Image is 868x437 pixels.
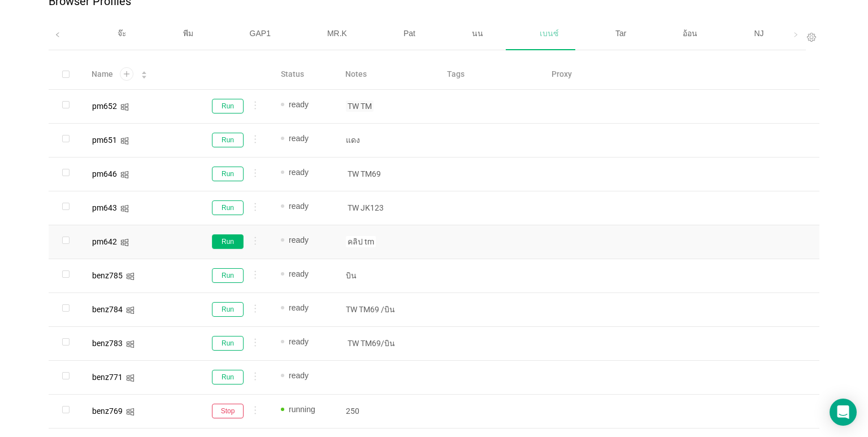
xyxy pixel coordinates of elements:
[212,302,244,317] button: Run
[92,204,117,212] div: pm643
[683,29,697,38] span: อ้อน
[183,29,193,38] span: พีม
[346,202,385,213] span: TW JK123
[346,405,428,417] p: 250
[92,373,123,381] div: benz771
[345,68,367,80] span: Notes
[120,204,129,213] i: icon: windows
[212,99,244,113] button: Run
[212,234,244,249] button: Run
[289,202,309,211] span: ready
[212,370,244,384] button: Run
[346,100,374,112] span: TW TM
[92,238,117,246] div: pm642
[92,272,123,279] div: benz785
[212,404,244,418] button: Stop
[92,102,117,110] div: pm652
[55,32,60,38] i: icon: left
[126,306,134,314] i: icon: windows
[615,29,626,38] span: Tar
[289,168,309,177] span: ready
[126,340,134,348] i: icon: windows
[346,338,397,349] span: TW TM69/บิน
[289,405,315,414] span: running
[141,69,147,77] div: Sort
[212,167,244,181] button: Run
[212,336,244,351] button: Run
[346,134,428,146] p: แดง
[250,29,271,38] span: GAP1
[212,200,244,215] button: Run
[141,70,147,73] i: icon: caret-up
[289,134,309,143] span: ready
[289,100,309,109] span: ready
[552,68,572,80] span: Proxy
[346,304,428,315] p: TW TM69
[120,171,129,179] i: icon: windows
[212,268,244,283] button: Run
[289,269,309,278] span: ready
[141,74,147,77] i: icon: caret-down
[92,68,113,80] span: Name
[830,399,857,426] div: Open Intercom Messenger
[346,236,376,247] span: คลิป tm
[120,238,129,247] i: icon: windows
[126,272,134,281] i: icon: windows
[346,270,428,281] p: บิน
[447,68,465,80] span: Tags
[793,32,798,38] i: icon: right
[346,168,383,180] span: TW TM69
[118,29,127,38] span: จ๊ะ
[92,305,123,313] div: benz784
[92,339,123,347] div: benz783
[92,407,123,415] div: benz769
[120,137,129,145] i: icon: windows
[754,29,763,38] span: NJ
[281,68,304,80] span: Status
[126,408,134,416] i: icon: windows
[289,235,309,244] span: ready
[379,304,397,315] span: /บิน
[120,103,129,111] i: icon: windows
[289,337,309,346] span: ready
[540,29,559,38] span: เบนซ์
[403,29,415,38] span: Pat
[92,170,117,178] div: pm646
[126,374,134,382] i: icon: windows
[289,371,309,380] span: ready
[92,136,117,144] div: pm651
[212,133,244,147] button: Run
[472,29,483,38] span: นน
[289,303,309,312] span: ready
[327,29,347,38] span: MR.K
